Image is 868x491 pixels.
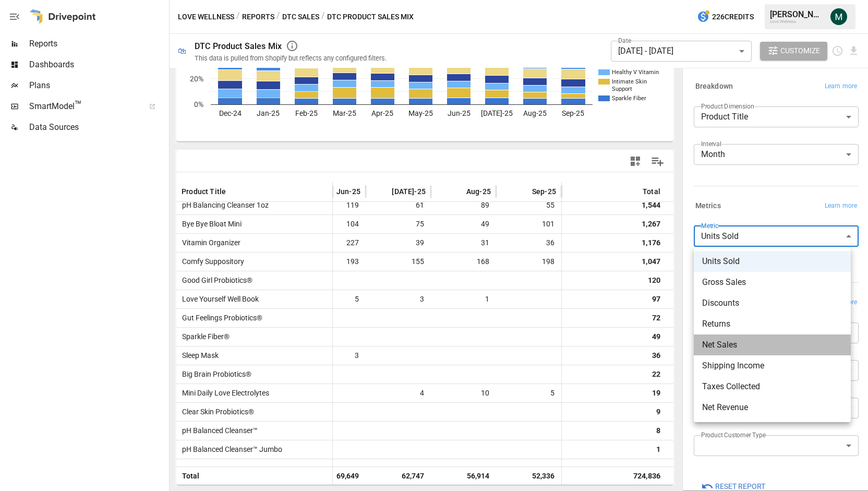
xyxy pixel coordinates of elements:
[702,318,842,330] span: Returns
[702,276,842,289] span: Gross Sales
[702,401,842,414] span: Net Revenue
[702,339,842,351] span: Net Sales
[702,380,842,393] span: Taxes Collected
[702,360,842,372] span: Shipping Income
[702,297,842,309] span: Discounts
[702,255,842,268] span: Units Sold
